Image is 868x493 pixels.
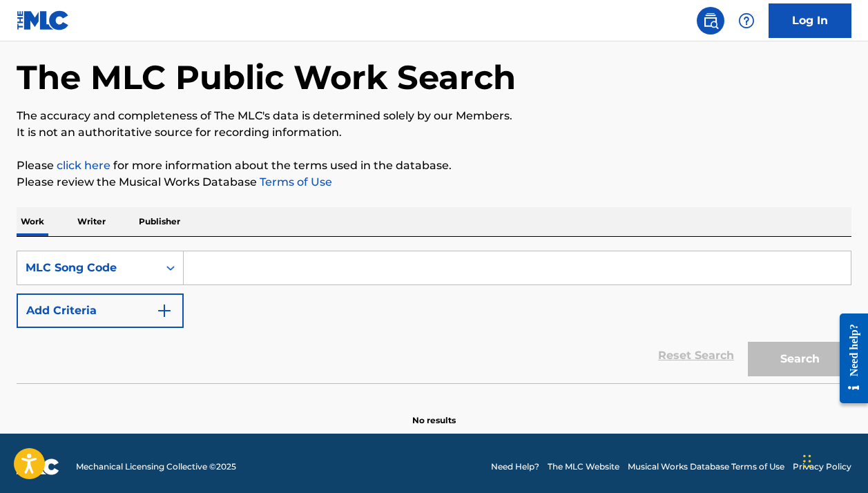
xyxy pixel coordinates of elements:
a: Privacy Policy [793,461,851,473]
a: click here [57,159,110,172]
form: Search Form [17,251,851,383]
h1: The MLC Public Work Search [17,57,516,98]
p: Please for more information about the terms used in the database. [17,157,851,174]
img: search [702,12,719,29]
img: 9d2ae6d4665cec9f34b9.svg [156,302,173,319]
iframe: Resource Center [829,300,868,418]
p: The accuracy and completeness of The MLC's data is determined solely by our Members. [17,108,851,124]
iframe: Chat Widget [799,427,868,493]
span: Mechanical Licensing Collective © 2025 [76,461,236,473]
div: Drag [803,441,811,482]
div: MLC Song Code [26,260,150,276]
a: Musical Works Database Terms of Use [628,461,784,473]
a: Log In [769,3,851,38]
img: MLC Logo [17,10,70,30]
div: Help [733,7,760,35]
a: Need Help? [491,461,539,473]
p: Publisher [135,207,184,236]
button: Add Criteria [17,293,184,328]
img: help [738,12,755,29]
p: Please review the Musical Works Database [17,174,851,191]
p: Writer [73,207,110,236]
p: Work [17,207,48,236]
a: Terms of Use [257,175,332,188]
a: Public Search [697,7,724,35]
p: It is not an authoritative source for recording information. [17,124,851,141]
p: No results [412,398,456,427]
a: The MLC Website [548,461,619,473]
